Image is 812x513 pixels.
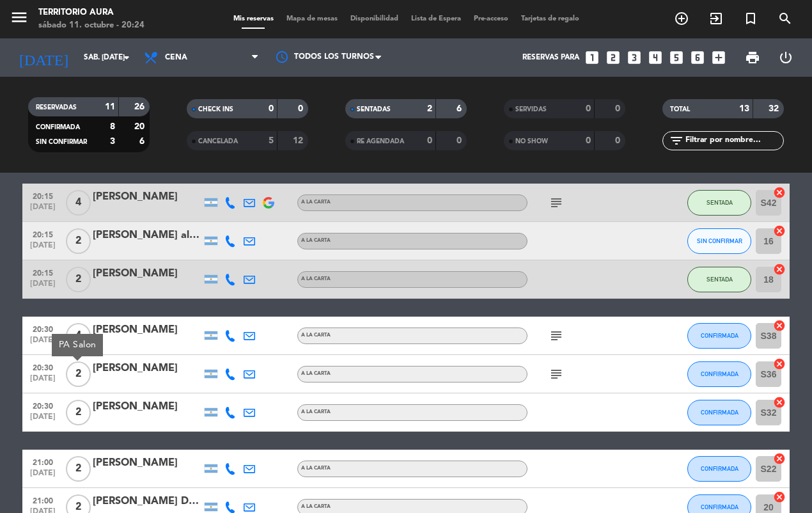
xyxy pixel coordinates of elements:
strong: 13 [739,104,749,113]
i: subject [549,328,564,343]
span: A LA CARTA [301,333,331,338]
button: CONFIRMADA [687,456,751,482]
span: Reserva especial [733,8,768,29]
strong: 0 [427,136,432,145]
span: SENTADA [707,276,733,283]
span: RESERVAR MESA [664,8,699,29]
i: arrow_drop_down [119,50,134,65]
span: SENTADA [707,199,733,206]
strong: 6 [457,104,464,113]
span: TOTAL [670,106,690,113]
div: [PERSON_NAME] Del [PERSON_NAME] [93,493,201,510]
span: Cena [165,53,187,62]
i: add_box [710,49,727,66]
input: Filtrar por nombre... [684,134,783,148]
span: Lista de Espera [405,15,467,22]
i: power_settings_new [778,50,793,65]
button: SENTADA [687,190,751,216]
i: cancel [773,225,786,237]
span: A LA CARTA [301,409,331,414]
span: [DATE] [27,280,59,294]
span: Mapa de mesas [280,15,344,22]
span: Tarjetas de regalo [515,15,586,22]
span: [DATE] [27,336,59,351]
span: CONFIRMADA [701,332,738,339]
i: cancel [773,358,786,370]
span: 2 [66,228,91,254]
i: add_circle_outline [674,11,689,26]
span: CONFIRMADA [701,370,738,377]
i: turned_in_not [743,11,758,26]
span: RESERVADAS [36,104,77,111]
span: 4 [66,190,91,216]
div: [PERSON_NAME] [93,322,201,338]
span: A LA CARTA [301,466,331,471]
i: search [777,11,793,26]
i: looks_6 [689,49,706,66]
i: [DATE] [10,43,77,72]
span: A LA CARTA [301,371,331,376]
div: [PERSON_NAME] [93,360,201,377]
span: SIN CONFIRMAR [697,237,742,244]
span: SERVIDAS [515,106,547,113]
span: print [745,50,760,65]
strong: 11 [105,102,115,111]
strong: 0 [269,104,274,113]
strong: 12 [293,136,306,145]
button: CONFIRMADA [687,361,751,387]
strong: 0 [586,104,591,113]
i: subject [549,195,564,210]
i: looks_one [584,49,600,66]
span: [DATE] [27,241,59,256]
span: Pre-acceso [467,15,515,22]
div: TERRITORIO AURA [38,6,144,19]
span: RE AGENDADA [357,138,404,145]
span: A LA CARTA [301,238,331,243]
strong: 2 [427,104,432,113]
span: SIN CONFIRMAR [36,139,87,145]
i: cancel [773,186,786,199]
span: [DATE] [27,469,59,484]
span: Reservas para [522,53,579,62]
button: CONFIRMADA [687,400,751,425]
strong: 0 [298,104,306,113]
i: looks_two [605,49,621,66]
button: CONFIRMADA [687,323,751,349]
span: 20:30 [27,398,59,413]
span: 21:00 [27,454,59,469]
span: A LA CARTA [301,200,331,205]
button: SIN CONFIRMAR [687,228,751,254]
i: cancel [773,396,786,409]
strong: 8 [110,122,115,131]
div: [PERSON_NAME] [93,399,201,415]
span: SENTADAS [357,106,391,113]
i: looks_3 [626,49,643,66]
strong: 5 [269,136,274,145]
div: LOG OUT [769,38,802,77]
i: filter_list [669,133,684,148]
strong: 32 [769,104,781,113]
img: google-logo.png [263,197,274,209]
span: 20:15 [27,265,59,280]
span: CONFIRMADA [701,409,738,416]
strong: 0 [615,104,623,113]
div: [PERSON_NAME] [93,265,201,282]
span: 2 [66,361,91,387]
span: BUSCAR [768,8,802,29]
span: A LA CARTA [301,276,331,281]
span: 2 [66,456,91,482]
i: cancel [773,452,786,465]
strong: 26 [134,102,147,111]
i: exit_to_app [708,11,724,26]
div: [PERSON_NAME] [93,189,201,205]
span: CHECK INS [198,106,233,113]
strong: 6 [139,137,147,146]
span: 20:15 [27,188,59,203]
strong: 0 [615,136,623,145]
strong: 0 [457,136,464,145]
span: 20:30 [27,359,59,374]
span: CONFIRMADA [36,124,80,130]
span: 20:15 [27,226,59,241]
i: looks_5 [668,49,685,66]
i: cancel [773,263,786,276]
